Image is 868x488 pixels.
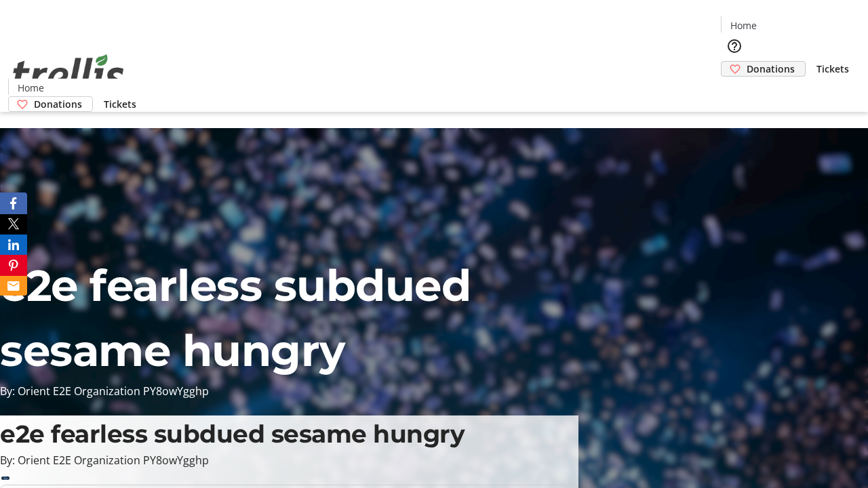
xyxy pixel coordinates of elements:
a: Tickets [806,62,860,76]
a: Donations [721,61,806,77]
span: Tickets [816,62,849,76]
a: Donations [8,96,93,112]
span: Donations [747,62,795,76]
a: Home [9,81,52,95]
span: Tickets [104,97,136,111]
img: Orient E2E Organization PY8owYgghp's Logo [8,39,129,107]
span: Home [730,18,757,33]
span: Home [18,81,44,95]
button: Cart [721,77,748,104]
button: Help [721,33,748,60]
span: Donations [34,97,82,111]
a: Home [722,18,765,33]
a: Tickets [93,97,147,111]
